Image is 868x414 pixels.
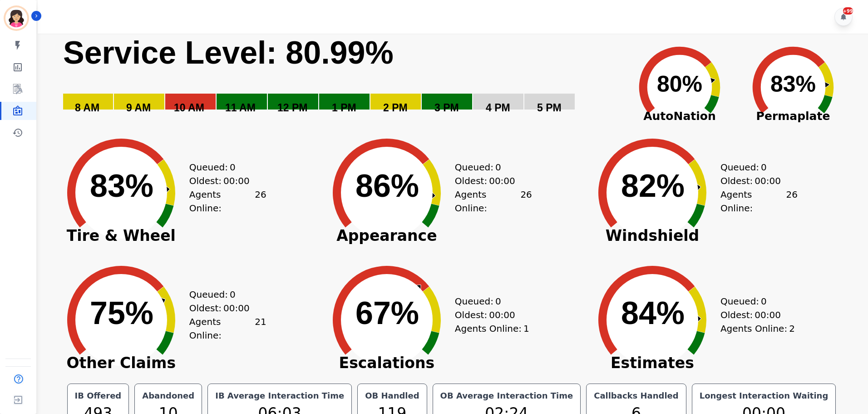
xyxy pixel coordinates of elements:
[332,102,356,114] text: 1 PM
[789,322,795,335] span: 2
[489,174,515,188] span: 00:00
[189,174,257,188] div: Oldest:
[621,295,685,331] text: 84%
[623,108,736,125] span: AutoNation
[755,174,781,188] span: 00:00
[5,7,27,29] img: Bordered avatar
[486,102,510,114] text: 4 PM
[843,7,853,15] div: +99
[223,174,250,188] span: 00:00
[584,231,720,240] span: Windshield
[230,288,236,301] span: 0
[720,322,798,335] div: Agents Online:
[455,294,523,308] div: Queued:
[62,34,617,127] svg: Service Level: 0%
[434,102,459,114] text: 3 PM
[761,160,767,174] span: 0
[90,168,153,204] text: 83%
[621,168,685,204] text: 82%
[277,102,307,114] text: 12 PM
[489,308,515,322] span: 00:00
[255,315,266,342] span: 21
[720,160,789,174] div: Queued:
[189,315,266,342] div: Agents Online:
[755,308,781,322] span: 00:00
[592,389,681,402] div: Callbacks Handled
[140,389,196,402] div: Abandoned
[720,174,789,188] div: Oldest:
[439,389,575,402] div: OB Average Interaction Time
[455,174,523,188] div: Oldest:
[225,102,256,114] text: 11 AM
[720,308,789,322] div: Oldest:
[455,322,532,335] div: Agents Online:
[126,102,151,114] text: 9 AM
[657,71,702,97] text: 80%
[319,359,455,368] span: Escalations
[698,389,830,402] div: Longest Interaction Waiting
[73,389,123,402] div: IB Offered
[355,168,419,204] text: 86%
[230,160,236,174] span: 0
[736,108,850,125] span: Permaplate
[720,294,789,308] div: Queued:
[189,301,257,315] div: Oldest:
[455,308,523,322] div: Oldest:
[720,188,798,215] div: Agents Online:
[53,359,189,368] span: Other Claims
[584,359,720,368] span: Estimates
[319,231,455,240] span: Appearance
[63,35,394,70] text: Service Level: 80.99%
[761,294,767,308] span: 0
[355,295,419,331] text: 67%
[523,322,529,335] span: 1
[383,102,408,114] text: 2 PM
[363,389,421,402] div: OB Handled
[189,288,257,301] div: Queued:
[53,231,189,240] span: Tire & Wheel
[255,188,266,215] span: 26
[770,71,816,97] text: 83%
[90,295,153,331] text: 75%
[455,188,532,215] div: Agents Online:
[213,389,346,402] div: IB Average Interaction Time
[537,102,562,114] text: 5 PM
[223,301,250,315] span: 00:00
[786,188,797,215] span: 26
[174,102,204,114] text: 10 AM
[455,160,523,174] div: Queued:
[189,188,266,215] div: Agents Online:
[75,102,99,114] text: 8 AM
[189,160,257,174] div: Queued:
[495,294,501,308] span: 0
[520,188,532,215] span: 26
[495,160,501,174] span: 0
